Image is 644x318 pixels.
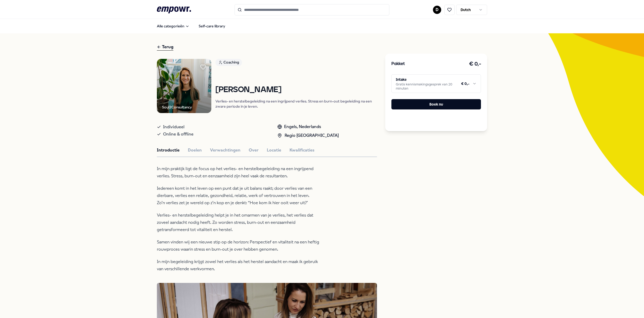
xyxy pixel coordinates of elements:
h1: [PERSON_NAME] [215,85,377,94]
button: D [433,6,441,14]
div: Coaching [215,59,242,66]
h3: € 0,- [469,60,481,68]
nav: Main [153,21,229,31]
div: Engels, Nederlands [277,123,339,130]
p: Iedereen komt in het leven op een punt dat je uit balans raakt; door verlies van een dierbare, ve... [157,185,325,206]
input: Search for products, categories or subcategories [235,4,389,15]
a: Self-care library [195,21,229,31]
button: Kwalificaties [289,147,315,154]
button: Doelen [188,147,202,154]
a: Coaching [215,59,377,68]
p: Verlies- en herstelbegeleiding na een ingrijpend verlies. Stress en burn-out begeleiding na een z... [215,99,377,109]
div: Terug [157,44,173,51]
span: Online & offline [163,131,194,138]
p: In mijn begeleiding krijgt zowel het verlies als het herstel aandacht en maak ik gebruik van vers... [157,258,325,273]
button: Locatie [267,147,281,154]
img: Product Image [157,59,211,113]
p: In mijn praktijk ligt de focus op het verlies- en herstelbegeleiding na een ingrijpend verlies. S... [157,165,325,180]
h3: Pakket [391,61,405,67]
span: Individueel [163,123,184,131]
button: Boek nu [391,99,481,109]
button: Introductie [157,147,180,154]
div: Regio [GEOGRAPHIC_DATA] [277,132,339,139]
div: Soul2Consultancy [162,104,192,110]
button: Over [249,147,259,154]
p: Verlies- en herstelbegeleiding helpt je in het omarmen van je verlies, het verlies dat zoveel aan... [157,212,325,233]
button: Alle categorieën [153,21,194,31]
p: Samen vinden wij een nieuwe stip op de horizon: Perspectief en vitaliteit na een heftig rouwproce... [157,239,325,253]
button: Verwachtingen [210,147,240,154]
